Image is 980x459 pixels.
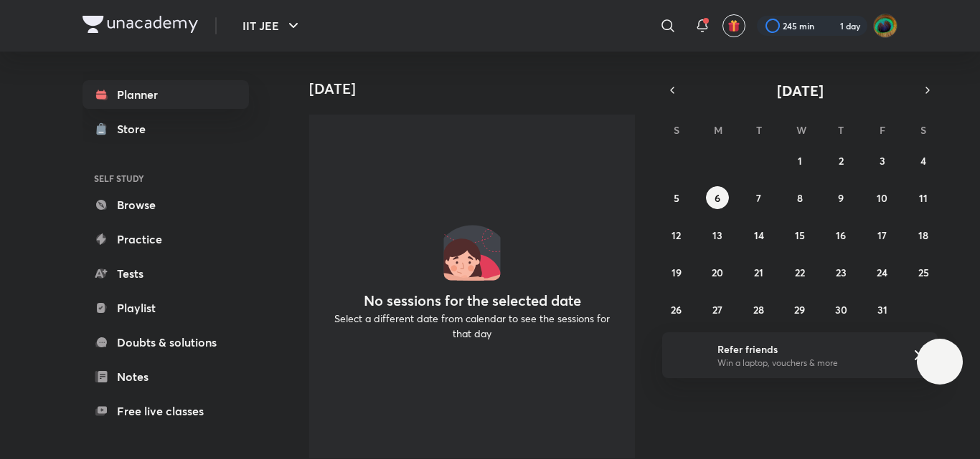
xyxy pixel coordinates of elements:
abbr: October 7, 2025 [756,191,761,205]
a: Store [83,115,249,143]
a: Notes [83,362,249,391]
a: Tests [83,259,249,288]
abbr: October 12, 2025 [672,228,681,242]
button: October 28, 2025 [748,298,771,321]
button: October 7, 2025 [748,186,771,209]
abbr: October 29, 2025 [794,303,805,317]
h4: [DATE] [309,80,646,97]
button: October 18, 2025 [912,223,935,246]
button: October 20, 2025 [706,261,729,284]
a: Company Logo [83,16,198,37]
a: Playlist [83,294,249,322]
button: October 13, 2025 [706,223,729,246]
img: streak [823,19,837,33]
abbr: Wednesday [796,123,806,137]
a: Planner [83,80,249,109]
h4: No sessions for the selected date [364,292,581,309]
button: IIT JEE [234,11,311,40]
img: referral [674,341,702,369]
button: October 26, 2025 [665,298,688,321]
button: October 22, 2025 [788,261,811,284]
button: October 25, 2025 [912,261,935,284]
button: October 14, 2025 [748,223,771,246]
button: October 17, 2025 [871,223,894,246]
button: October 24, 2025 [871,261,894,284]
abbr: October 8, 2025 [797,191,803,205]
button: avatar [722,14,745,37]
img: No events [443,223,501,281]
abbr: October 18, 2025 [918,228,928,242]
abbr: October 14, 2025 [754,228,764,242]
button: October 29, 2025 [788,298,811,321]
abbr: October 13, 2025 [712,228,722,242]
img: Company Logo [83,16,198,33]
button: October 31, 2025 [871,298,894,321]
a: Doubts & solutions [83,328,249,357]
abbr: October 25, 2025 [918,266,929,279]
abbr: October 15, 2025 [795,228,805,242]
p: Select a different date from calendar to see the sessions for that day [326,311,618,341]
button: October 3, 2025 [871,149,894,172]
button: October 4, 2025 [912,149,935,172]
button: [DATE] [682,80,918,100]
abbr: October 6, 2025 [715,191,720,205]
button: October 15, 2025 [788,223,811,246]
a: Practice [83,225,249,253]
abbr: October 10, 2025 [877,191,887,205]
h6: Refer friends [717,342,894,357]
img: Shravan [873,14,897,38]
abbr: October 21, 2025 [754,266,763,279]
button: October 19, 2025 [665,261,688,284]
span: [DATE] [777,81,824,100]
abbr: October 17, 2025 [877,228,887,242]
button: October 2, 2025 [829,149,852,172]
button: October 27, 2025 [706,298,729,321]
abbr: October 1, 2025 [798,154,802,168]
abbr: Thursday [838,123,844,137]
abbr: October 22, 2025 [795,266,805,279]
abbr: October 30, 2025 [835,303,847,317]
abbr: October 28, 2025 [753,303,764,317]
abbr: October 31, 2025 [877,303,887,317]
button: October 30, 2025 [829,298,852,321]
abbr: October 20, 2025 [712,266,723,279]
abbr: Sunday [674,123,679,137]
abbr: October 3, 2025 [880,154,885,168]
abbr: October 4, 2025 [920,154,926,168]
div: Store [117,120,154,137]
img: avatar [727,19,740,32]
button: October 5, 2025 [665,186,688,209]
img: ttu [931,353,948,370]
button: October 11, 2025 [912,186,935,209]
button: October 9, 2025 [829,186,852,209]
button: October 6, 2025 [706,186,729,209]
abbr: October 2, 2025 [839,154,844,168]
button: October 23, 2025 [829,261,852,284]
abbr: October 9, 2025 [838,191,844,205]
abbr: October 5, 2025 [674,191,679,205]
abbr: October 11, 2025 [919,191,928,205]
abbr: October 27, 2025 [712,303,722,317]
abbr: October 26, 2025 [671,303,682,317]
p: Win a laptop, vouchers & more [717,357,894,369]
abbr: October 23, 2025 [836,266,847,279]
abbr: Friday [880,123,885,137]
button: October 8, 2025 [788,186,811,209]
button: October 10, 2025 [871,186,894,209]
abbr: Saturday [920,123,926,137]
a: Free live classes [83,397,249,425]
abbr: October 24, 2025 [877,266,887,279]
button: October 1, 2025 [788,149,811,172]
button: October 12, 2025 [665,223,688,246]
h6: SELF STUDY [83,166,249,190]
a: Browse [83,190,249,219]
button: October 16, 2025 [829,223,852,246]
button: October 21, 2025 [748,261,771,284]
abbr: October 16, 2025 [836,228,846,242]
abbr: Tuesday [756,123,762,137]
abbr: Monday [714,123,722,137]
abbr: October 19, 2025 [672,266,682,279]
